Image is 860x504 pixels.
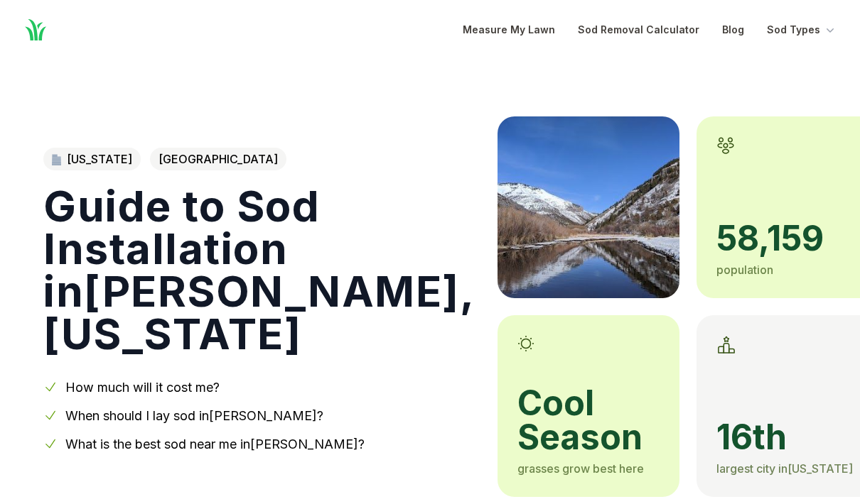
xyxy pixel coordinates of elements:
[517,386,660,454] span: cool season
[578,21,699,38] a: Sod Removal Calculator
[65,437,365,451] a: What is the best sod near me in[PERSON_NAME]?
[716,221,859,256] span: 58,159
[716,420,859,454] span: 16th
[52,154,61,165] img: Utah state outline
[716,263,773,277] span: population
[722,21,744,38] a: Blog
[716,461,853,476] span: largest city in [US_STATE]
[767,21,837,38] button: Sod Types
[498,116,679,298] img: A picture of Logan
[463,21,555,38] a: Measure My Lawn
[65,380,220,395] a: How much will it cost me?
[43,148,141,170] a: [US_STATE]
[65,408,323,423] a: When should I lay sod in[PERSON_NAME]?
[517,461,644,476] span: grasses grow best here
[150,148,286,170] span: [GEOGRAPHIC_DATA]
[43,185,475,355] h1: Guide to Sod Installation in [PERSON_NAME] , [US_STATE]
